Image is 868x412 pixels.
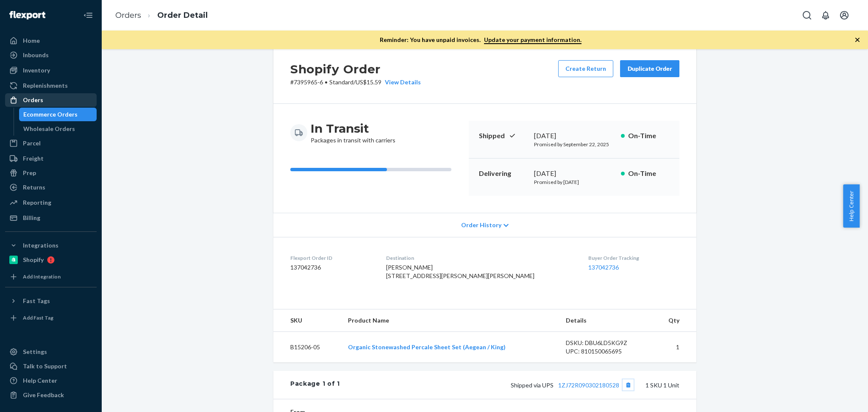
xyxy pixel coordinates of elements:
[628,131,669,141] p: On-Time
[620,60,679,77] button: Duplicate Order
[836,7,853,24] button: Open account menu
[5,311,97,325] a: Add Fast Tag
[566,339,645,347] div: DSKU: DBU6LD5KG9Z
[290,263,373,272] dd: 137042736
[5,345,97,359] a: Settings
[311,121,395,145] div: Packages in transit with carriers
[479,169,527,178] p: Delivering
[341,309,559,332] th: Product Name
[5,79,97,92] a: Replenishments
[534,169,614,178] div: [DATE]
[17,6,47,14] span: Support
[380,36,581,44] p: Reminder: You have unpaid invoices.
[588,264,619,271] a: 137042736
[5,136,97,150] a: Parcel
[5,152,97,165] a: Freight
[23,36,40,45] div: Home
[5,374,97,387] a: Help Center
[23,273,61,280] div: Add Integration
[23,314,53,321] div: Add Fast Tag
[5,181,97,194] a: Returns
[23,96,43,104] div: Orders
[534,141,614,148] p: Promised by September 22, 2025
[798,7,815,24] button: Open Search Box
[5,359,97,373] button: Talk to Support
[5,253,97,267] a: Shopify
[290,78,421,86] p: # 7395965-6 / US$15.59
[23,139,41,148] div: Parcel
[23,66,50,75] div: Inventory
[325,78,328,86] span: •
[340,379,679,390] div: 1 SKU 1 Unit
[290,254,373,262] dt: Flexport Order ID
[381,78,421,86] button: View Details
[817,7,834,24] button: Open notifications
[157,11,208,20] a: Order Detail
[23,256,44,264] div: Shopify
[479,131,527,141] p: Shipped
[5,34,97,47] a: Home
[558,381,619,389] a: 1ZJ72R090302180528
[23,241,58,250] div: Integrations
[80,7,97,24] button: Close Navigation
[19,122,97,136] a: Wholesale Orders
[484,36,581,44] a: Update your payment information.
[311,121,395,136] h3: In Transit
[23,125,75,133] div: Wholesale Orders
[5,48,97,62] a: Inbounds
[386,254,575,262] dt: Destination
[23,51,49,59] div: Inbounds
[5,388,97,402] button: Give Feedback
[534,178,614,186] p: Promised by [DATE]
[5,270,97,284] a: Add Integration
[627,64,672,73] div: Duplicate Order
[9,11,45,19] img: Flexport logo
[19,108,97,121] a: Ecommerce Orders
[115,11,141,20] a: Orders
[386,264,534,279] span: [PERSON_NAME] [STREET_ADDRESS][PERSON_NAME][PERSON_NAME]
[623,379,634,390] button: Copy tracking number
[5,64,97,77] a: Inventory
[290,379,340,390] div: Package 1 of 1
[23,198,51,207] div: Reporting
[5,211,97,225] a: Billing
[23,169,36,177] div: Prep
[23,348,47,356] div: Settings
[511,381,634,389] span: Shipped via UPS
[5,294,97,308] button: Fast Tags
[652,332,696,363] td: 1
[329,78,353,86] span: Standard
[290,60,421,78] h2: Shopify Order
[273,309,341,332] th: SKU
[23,391,64,399] div: Give Feedback
[348,343,506,351] a: Organic Stonewashed Percale Sheet Set (Aegean / King)
[23,154,44,163] div: Freight
[628,169,669,178] p: On-Time
[273,332,341,363] td: B15206-05
[534,131,614,141] div: [DATE]
[23,110,78,119] div: Ecommerce Orders
[23,297,50,305] div: Fast Tags
[461,221,501,229] span: Order History
[5,239,97,252] button: Integrations
[559,309,652,332] th: Details
[5,196,97,209] a: Reporting
[23,376,57,385] div: Help Center
[5,93,97,107] a: Orders
[843,184,860,228] button: Help Center
[23,81,68,90] div: Replenishments
[23,214,40,222] div: Billing
[23,362,67,370] div: Talk to Support
[588,254,679,262] dt: Buyer Order Tracking
[108,3,214,28] ol: breadcrumbs
[558,60,613,77] button: Create Return
[23,183,45,192] div: Returns
[566,347,645,356] div: UPC: 810150065695
[5,166,97,180] a: Prep
[652,309,696,332] th: Qty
